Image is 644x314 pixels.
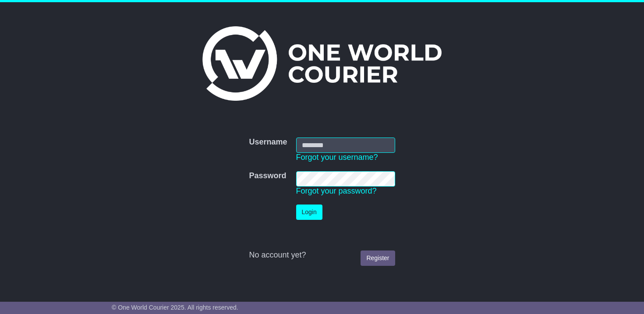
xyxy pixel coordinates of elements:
img: One World [202,26,442,101]
label: Username [249,138,287,147]
div: No account yet? [249,250,395,260]
a: Register [361,250,395,266]
a: Forgot your username? [296,153,378,162]
button: Login [296,205,322,220]
a: Forgot your password? [296,187,377,195]
label: Password [249,171,286,181]
span: © One World Courier 2025. All rights reserved. [112,304,238,311]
